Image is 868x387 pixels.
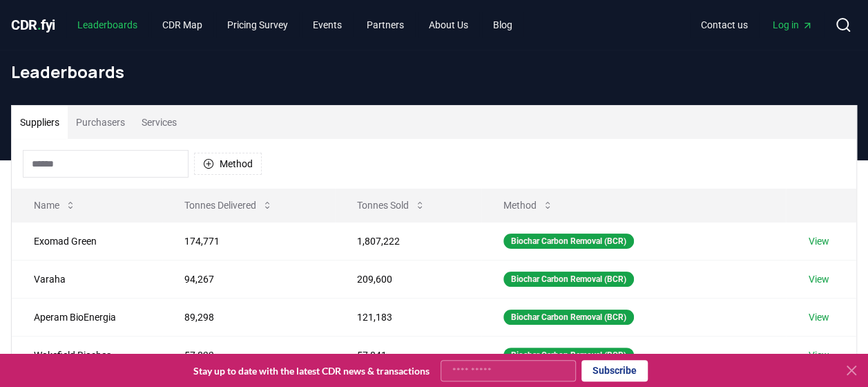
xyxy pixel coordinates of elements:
[151,12,213,37] a: CDR Map
[162,336,335,374] td: 57,833
[503,272,634,287] div: Biochar Carbon Removal (BCR)
[335,222,481,260] td: 1,807,222
[808,234,829,248] a: View
[173,191,284,219] button: Tonnes Delivered
[808,310,829,324] a: View
[162,222,335,260] td: 174,771
[216,12,299,37] a: Pricing Survey
[418,12,479,37] a: About Us
[66,12,148,37] a: Leaderboards
[503,310,634,325] div: Biochar Carbon Removal (BCR)
[11,61,857,83] h1: Leaderboards
[356,12,415,37] a: Partners
[162,298,335,336] td: 89,298
[12,106,68,139] button: Suppliers
[808,272,829,286] a: View
[194,153,262,175] button: Method
[12,222,162,260] td: Exomad Green
[302,12,353,37] a: Events
[346,191,436,219] button: Tonnes Sold
[335,298,481,336] td: 121,183
[68,106,133,139] button: Purchasers
[23,191,87,219] button: Name
[690,12,759,37] a: Contact us
[162,260,335,298] td: 94,267
[133,106,185,139] button: Services
[12,336,162,374] td: Wakefield Biochar
[335,260,481,298] td: 209,600
[690,12,824,37] nav: Main
[11,15,55,35] a: CDR.fyi
[482,12,523,37] a: Blog
[503,348,634,363] div: Biochar Carbon Removal (BCR)
[12,298,162,336] td: Aperam BioEnergia
[762,12,824,37] a: Log in
[12,260,162,298] td: Varaha
[66,12,523,37] nav: Main
[503,234,634,249] div: Biochar Carbon Removal (BCR)
[335,336,481,374] td: 57,841
[492,191,564,219] button: Method
[37,17,41,33] span: .
[773,18,813,32] span: Log in
[11,17,55,33] span: CDR fyi
[808,348,829,362] a: View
